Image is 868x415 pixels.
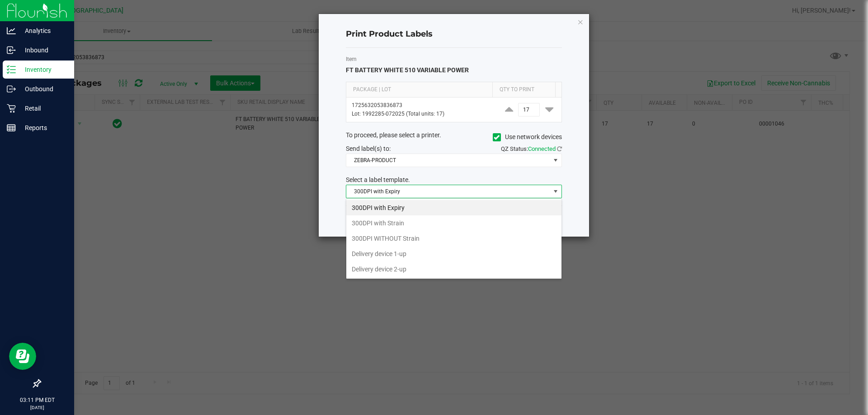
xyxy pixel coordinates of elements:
span: QZ Status: [501,145,562,152]
inline-svg: Retail [7,104,16,113]
inline-svg: Outbound [7,84,16,93]
inline-svg: Reports [7,123,16,132]
li: 300DPI WITHOUT Strain [346,231,561,246]
iframe: Resource center [9,343,36,370]
inline-svg: Analytics [7,26,16,35]
li: 300DPI with Expiry [346,200,561,215]
label: Item [346,55,562,63]
span: FT BATTERY WHITE 510 VARIABLE POWER [346,66,469,74]
p: [DATE] [4,404,70,411]
div: To proceed, please select a printer. [339,131,569,144]
p: Reports [16,122,70,133]
li: Delivery device 1-up [346,246,561,261]
p: Inbound [16,45,70,56]
li: 300DPI with Strain [346,215,561,231]
span: Send label(s) to: [346,145,391,152]
p: 03:11 PM EDT [4,396,70,404]
p: Inventory [16,64,70,75]
p: 1725632053836873 [352,101,491,110]
inline-svg: Inbound [7,46,16,55]
h4: Print Product Labels [346,28,562,40]
inline-svg: Inventory [7,65,16,74]
p: Outbound [16,84,70,94]
th: Package | Lot [346,82,492,98]
p: Analytics [16,25,70,36]
span: 300DPI with Expiry [346,185,550,198]
span: Connected [528,145,556,152]
li: Delivery device 2-up [346,261,561,277]
th: Qty to Print [492,82,555,98]
div: Select a label template. [339,175,569,185]
label: Use network devices [493,132,562,142]
p: Lot: 1992285-072025 (Total units: 17) [352,110,491,118]
p: Retail [16,103,70,114]
span: ZEBRA-PRODUCT [346,154,550,167]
